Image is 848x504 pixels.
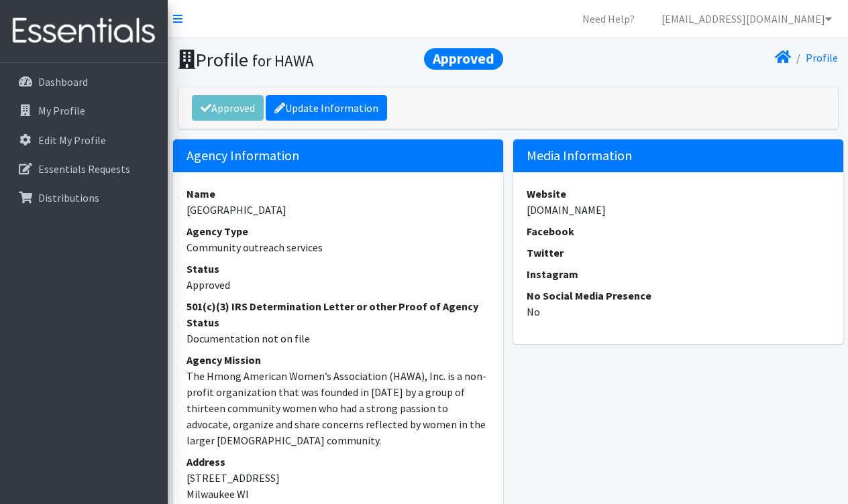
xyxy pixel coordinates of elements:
a: Profile [806,51,838,64]
dd: No [527,304,830,320]
p: Distributions [38,191,99,204]
a: Need Help? [572,5,645,32]
dd: Approved [187,277,490,293]
dd: Documentation not on file [187,330,490,346]
dd: Community outreach services [187,239,490,255]
dd: [DOMAIN_NAME] [527,202,830,218]
a: Update Information [266,95,387,121]
dt: Agency Type [187,223,490,239]
dt: Twitter [527,245,830,261]
a: Dashboard [5,68,162,95]
dt: 501(c)(3) IRS Determination Letter or other Proof of Agency Status [187,298,490,330]
a: [EMAIL_ADDRESS][DOMAIN_NAME] [651,5,843,32]
dd: The Hmong American Women’s Association (HAWA), Inc. is a non-profit organization that was founded... [187,368,490,448]
h5: Agency Information [173,139,503,172]
strong: Address [187,455,225,468]
img: HumanEssentials [5,9,162,54]
dd: [GEOGRAPHIC_DATA] [187,202,490,218]
p: Dashboard [38,75,88,88]
dt: Status [187,261,490,277]
dt: Website [527,186,830,202]
small: for HAWA [252,51,314,70]
dt: Facebook [527,223,830,239]
dt: Instagram [527,266,830,282]
a: Essentials Requests [5,155,162,182]
a: Distributions [5,184,162,211]
h5: Media Information [513,139,843,172]
dt: Agency Mission [187,352,490,368]
h1: Profile [178,48,503,72]
dt: Name [187,186,490,202]
a: My Profile [5,97,162,124]
span: Approved [424,48,503,70]
p: Essentials Requests [38,162,130,176]
p: Edit My Profile [38,133,106,147]
a: Edit My Profile [5,127,162,153]
p: My Profile [38,104,85,117]
dt: No Social Media Presence [527,288,830,304]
